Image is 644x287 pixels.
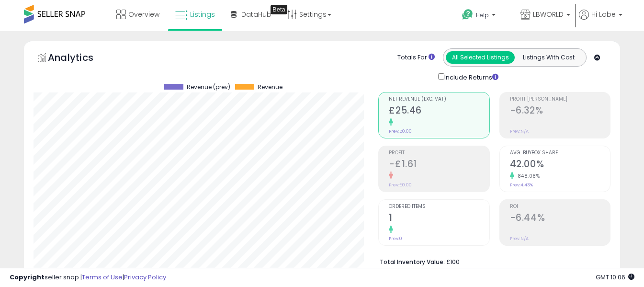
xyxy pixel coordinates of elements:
[48,51,112,67] h5: Analytics
[510,128,529,134] small: Prev: N/A
[128,10,159,19] span: Overview
[446,51,515,64] button: All Selected Listings
[510,105,610,118] h2: -6.32%
[10,273,166,282] div: seller snap | |
[380,255,603,267] li: £100
[510,159,610,172] h2: 42.00%
[596,273,634,282] span: 2025-08-18 10:06 GMT
[389,128,412,134] small: Prev: £0.00
[389,150,489,156] span: Profit
[514,51,583,64] button: Listings With Cost
[190,10,215,19] span: Listings
[187,84,230,91] span: Revenue (prev)
[510,236,529,241] small: Prev: N/A
[397,53,435,62] div: Totals For
[533,10,564,19] span: LBWORLD
[389,236,402,241] small: Prev: 0
[389,159,489,172] h2: -£1.61
[389,105,489,118] h2: £25.46
[389,204,489,209] span: Ordered Items
[454,1,512,31] a: Help
[510,204,610,209] span: ROI
[380,258,445,266] b: Total Inventory Value:
[510,150,610,156] span: Avg. Buybox Share
[389,212,489,225] h2: 1
[82,273,123,282] a: Terms of Use
[241,10,271,19] span: DataHub
[510,212,610,225] h2: -6.44%
[510,182,533,188] small: Prev: 4.43%
[389,97,489,102] span: Net Revenue (Exc. VAT)
[514,172,540,180] small: 848.08%
[124,273,166,282] a: Privacy Policy
[476,11,489,19] span: Help
[579,10,622,31] a: Hi Labe
[591,10,616,19] span: Hi Labe
[389,182,412,188] small: Prev: £0.00
[462,9,474,21] i: Get Help
[431,71,510,82] div: Include Returns
[271,5,287,14] div: Tooltip anchor
[510,97,610,102] span: Profit [PERSON_NAME]
[258,84,282,91] span: Revenue
[10,273,45,282] strong: Copyright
